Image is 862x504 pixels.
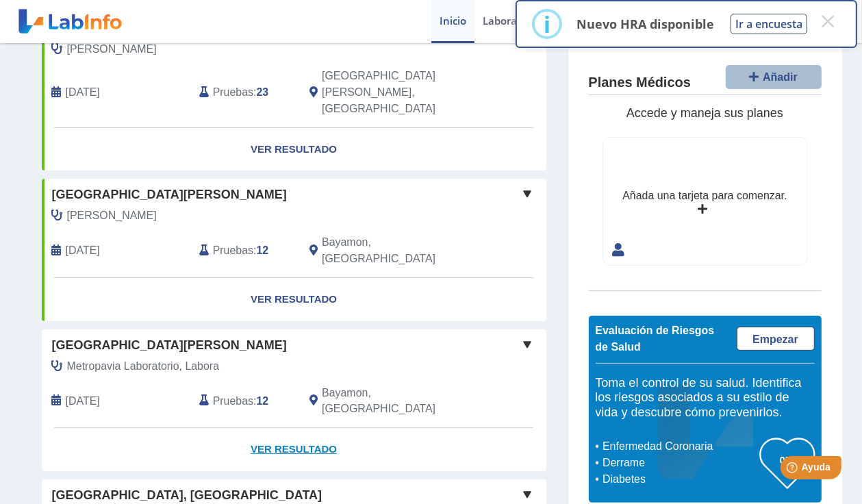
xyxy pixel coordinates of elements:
[740,451,847,489] iframe: Help widget launcher
[67,358,220,375] span: Metropavia Laboratorio, Labora
[213,393,253,409] span: Pruebas
[752,333,798,345] span: Empezar
[42,128,546,171] a: Ver Resultado
[596,325,715,353] span: Evaluación de Riesgos de Salud
[189,68,299,117] div: :
[599,471,760,488] li: Diabetes
[626,106,783,120] span: Accede y maneja sus planes
[815,9,840,34] button: Close this dialog
[599,438,760,455] li: Enfermedad Coronaria
[52,186,287,204] span: [GEOGRAPHIC_DATA][PERSON_NAME]
[257,395,269,407] b: 12
[322,234,473,267] span: Bayamon, PR
[596,376,815,420] h5: Toma el control de su salud. Identifica los riesgos asociados a su estilo de vida y descubre cómo...
[66,242,100,259] span: 2022-04-19
[726,65,822,89] button: Añadir
[322,68,473,117] span: San Juan, PR
[66,84,100,101] span: 2023-04-14
[66,393,100,409] span: 2025-09-08
[599,455,760,471] li: Derrame
[189,234,299,267] div: :
[42,428,546,471] a: Ver Resultado
[763,71,798,83] span: Añadir
[257,86,269,98] b: 23
[589,75,691,91] h4: Planes Médicos
[737,327,815,351] a: Empezar
[622,188,787,204] div: Añada una tarjeta para comenzar.
[213,242,253,259] span: Pruebas
[322,385,473,418] span: Bayamon, PR
[52,336,287,355] span: [GEOGRAPHIC_DATA][PERSON_NAME]
[67,41,157,58] span: Mercado, Ismael
[67,207,157,224] span: Mercado Oliveras, Ismael
[42,278,546,321] a: Ver Resultado
[189,385,299,418] div: :
[731,14,807,34] button: Ir a encuesta
[257,244,269,256] b: 12
[544,12,550,36] div: i
[213,84,253,101] span: Pruebas
[576,16,714,32] p: Nuevo HRA disponible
